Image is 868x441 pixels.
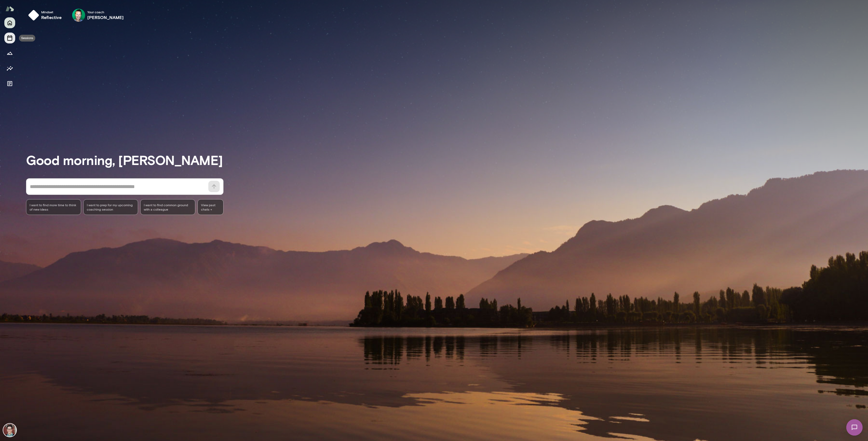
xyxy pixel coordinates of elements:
img: Mento [5,4,14,14]
span: Mindset [41,10,62,14]
img: mindset [28,10,39,21]
img: Daniel Flynn [3,424,16,437]
button: Documents [4,78,15,89]
button: Growth Plan [4,48,15,59]
img: Brian Lawrence [72,9,85,22]
button: Sessions [4,33,15,43]
h6: reflective [41,14,62,21]
div: Brian LawrenceYour coach[PERSON_NAME] [68,7,128,24]
button: Mindsetreflective [26,7,66,24]
span: I want to find more time to think of new ideas [30,203,78,211]
div: I want to find common ground with a colleague [140,199,195,215]
h3: Good morning, [PERSON_NAME] [26,152,868,167]
div: I want to prep for my upcoming coaching session [83,199,138,215]
h6: [PERSON_NAME] [87,14,124,21]
span: View past chats -> [197,199,224,215]
div: I want to find more time to think of new ideas [26,199,81,215]
span: Your coach [87,10,124,14]
div: Sessions [19,35,35,42]
button: Insights [4,63,15,74]
button: Home [4,17,15,28]
span: I want to find common ground with a colleague [144,203,192,211]
span: I want to prep for my upcoming coaching session [87,203,135,211]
